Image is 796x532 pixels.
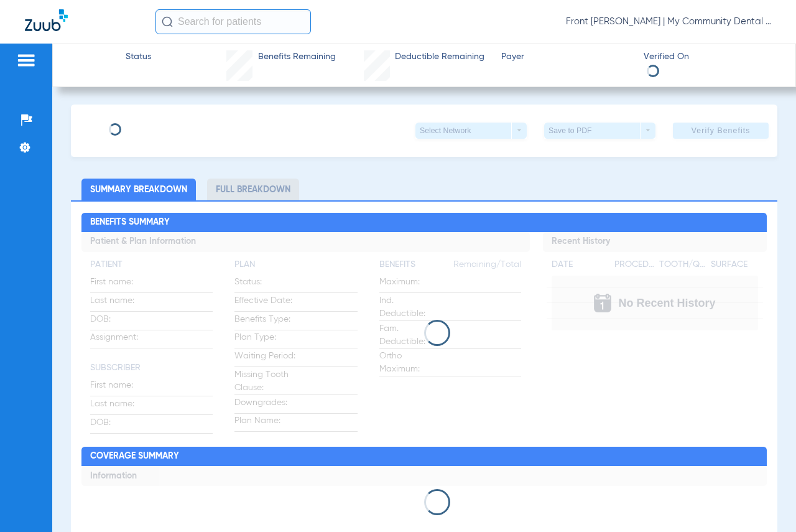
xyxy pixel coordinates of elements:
span: Deductible Remaining [395,50,484,63]
span: Status [126,50,151,63]
span: Verified On [644,50,775,63]
img: Zuub Logo [25,9,68,31]
img: Search Icon [162,16,173,27]
span: Payer [501,50,633,63]
h2: Coverage Summary [81,447,766,467]
span: Front [PERSON_NAME] | My Community Dental Centers [566,16,771,28]
li: Full Breakdown [207,179,299,200]
span: Benefits Remaining [258,50,336,63]
img: hamburger-icon [16,53,36,68]
li: Summary Breakdown [81,179,196,200]
h2: Benefits Summary [81,213,766,233]
input: Search for patients [155,9,311,34]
